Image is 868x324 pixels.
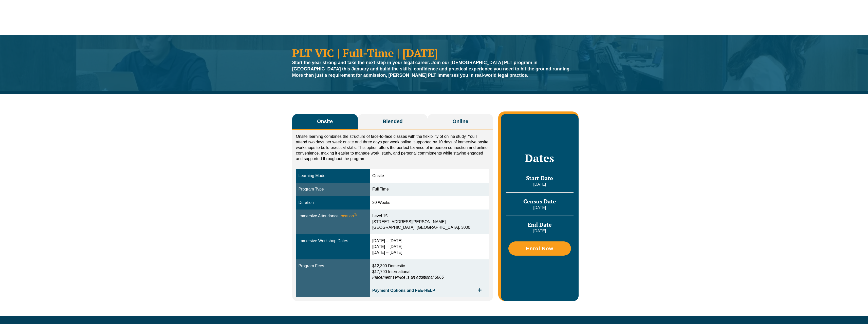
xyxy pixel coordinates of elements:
[372,186,487,192] div: Full Time
[292,47,576,58] h1: PLT VIC | Full-Time | [DATE]
[372,289,475,293] span: Payment Options and FEE-HELP
[506,228,573,234] p: [DATE]
[292,114,493,301] div: Tabs. Open items with Enter or Space, close with Escape and navigate using the Arrow keys.
[506,205,573,211] p: [DATE]
[372,200,487,206] div: 20 Weeks
[296,134,490,162] p: Onsite learning combines the structure of face-to-face classes with the flexibility of online stu...
[506,182,573,187] p: [DATE]
[372,264,405,268] span: $12,390 Domestic
[372,270,410,274] span: $17,790 International
[317,118,333,125] span: Onsite
[523,198,556,205] span: Census Date
[299,173,367,179] div: Learning Mode
[292,60,571,78] strong: Start the year strong and take the next step in your legal career. Join our [DEMOGRAPHIC_DATA] PL...
[299,263,367,269] div: Program Fees
[526,246,553,251] span: Enrol Now
[372,238,487,256] div: [DATE] – [DATE] [DATE] – [DATE] [DATE] – [DATE]
[372,173,487,179] div: Onsite
[528,221,552,228] span: End Date
[508,241,571,256] a: Enrol Now
[339,213,357,219] span: Location
[383,118,403,125] span: Blended
[354,213,357,217] sup: ⓘ
[372,275,444,279] em: Placement service is an additional $865
[526,174,553,182] span: Start Date
[372,213,487,231] div: Level 15 [STREET_ADDRESS][PERSON_NAME] [GEOGRAPHIC_DATA], [GEOGRAPHIC_DATA], 3000
[299,200,367,206] div: Duration
[299,213,367,219] div: Immersive Attendance
[506,152,573,164] h2: Dates
[299,186,367,192] div: Program Type
[453,118,468,125] span: Online
[299,238,367,244] div: Immersive Workshop Dates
